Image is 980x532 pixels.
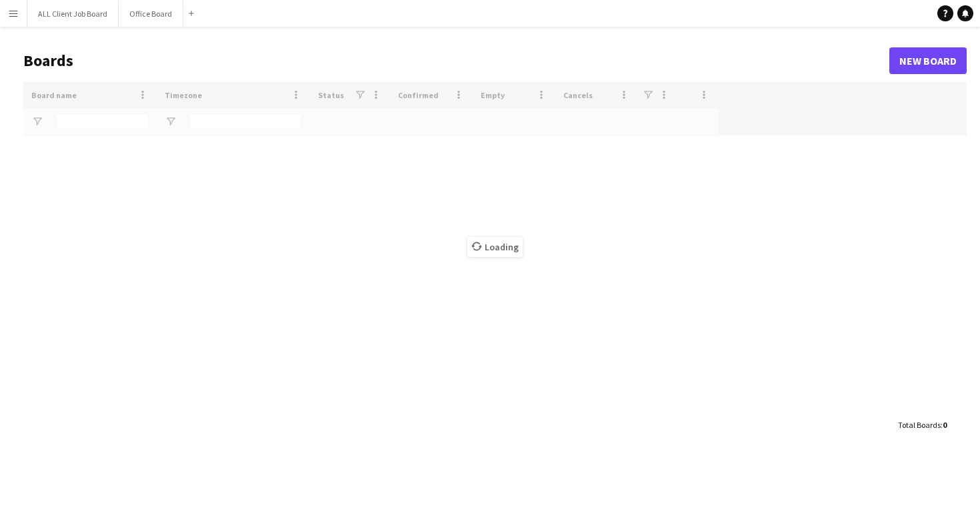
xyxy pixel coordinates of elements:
div: : [898,412,947,438]
span: 0 [943,420,947,430]
button: Office Board [119,1,183,27]
a: New Board [889,47,967,74]
span: Total Boards [898,420,941,430]
span: Loading [467,237,523,257]
button: ALL Client Job Board [27,1,119,27]
h1: Boards [23,51,889,71]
